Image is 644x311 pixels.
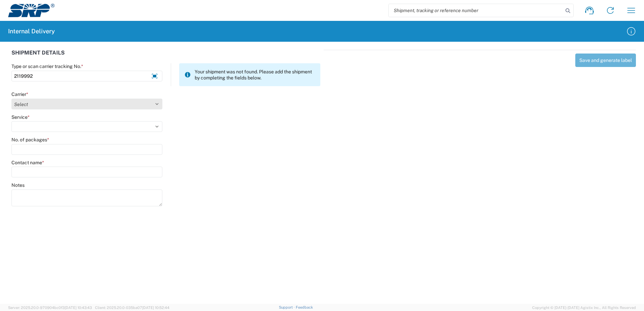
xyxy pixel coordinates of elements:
label: Type or scan carrier tracking No. [11,63,83,69]
label: Notes [11,182,25,188]
span: [DATE] 10:43:43 [65,306,92,310]
div: SHIPMENT DETAILS [11,50,320,63]
label: Carrier [11,91,28,97]
span: Client: 2025.20.0-035ba07 [95,306,169,310]
input: Shipment, tracking or reference number [389,4,563,17]
a: Support [279,305,296,309]
label: No. of packages [11,137,49,143]
span: Your shipment was not found. Please add the shipment by completing the fields below. [195,69,315,81]
label: Contact name [11,160,44,166]
a: Feedback [296,305,313,309]
img: srp [8,4,55,17]
span: Copyright © [DATE]-[DATE] Agistix Inc., All Rights Reserved [532,305,636,311]
h2: Internal Delivery [8,27,55,35]
span: Server: 2025.20.0-970904bc0f3 [8,306,92,310]
span: [DATE] 10:52:44 [142,306,169,310]
label: Service [11,114,30,120]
